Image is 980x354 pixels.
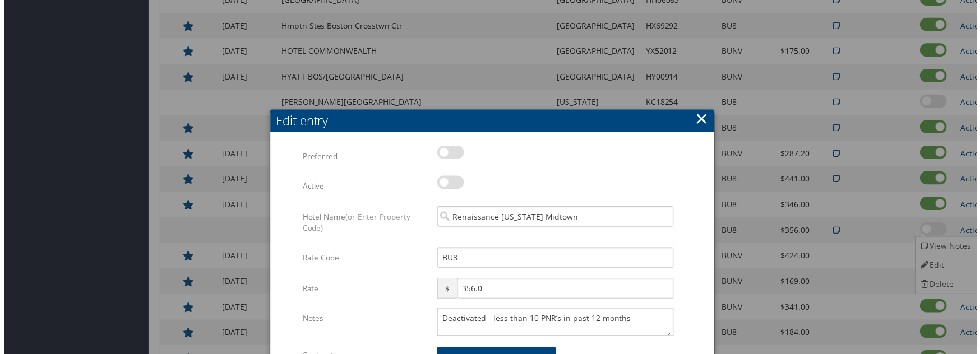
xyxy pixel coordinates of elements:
label: Rate [301,280,428,301]
label: Active [301,177,428,198]
label: Notes [301,310,428,332]
span: (or Enter Property Code) [301,213,410,235]
label: Rate Code [301,249,428,271]
span: $ [437,280,456,301]
label: Preferred [301,147,428,168]
div: Edit entry [274,113,716,131]
button: × [697,108,710,131]
label: Hotel Name [301,208,428,241]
